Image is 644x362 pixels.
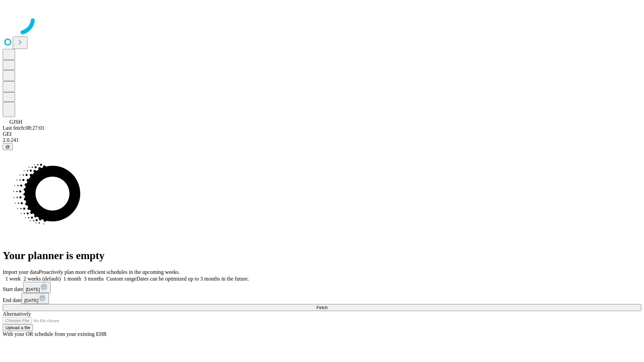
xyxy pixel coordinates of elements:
[5,144,10,149] span: @
[23,282,51,293] button: [DATE]
[3,249,641,262] h1: Your planner is empty
[137,276,249,282] span: Dates can be optimized up to 3 months in the future.
[3,331,107,337] span: With your OR schedule from your existing EHR
[84,276,104,282] span: 3 months
[23,276,61,282] span: 2 weeks (default)
[24,298,38,303] span: [DATE]
[316,305,327,310] span: Fetch
[63,276,81,282] span: 1 month
[3,143,13,150] button: @
[3,282,641,293] div: Start date
[3,311,31,317] span: Alternatively
[3,293,641,304] div: End date
[39,269,180,275] span: Proactively plan more efficient schedules in the upcoming weeks.
[21,293,49,304] button: [DATE]
[106,276,136,282] span: Custom range
[9,119,22,125] span: GJSH
[3,125,45,131] span: Last fetch: 08:27:01
[3,324,33,331] button: Upload a file
[3,131,641,137] div: GEI
[3,269,39,275] span: Import your data
[26,287,40,292] span: [DATE]
[5,276,21,282] span: 1 week
[3,137,641,143] div: 2.0.241
[3,304,641,311] button: Fetch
